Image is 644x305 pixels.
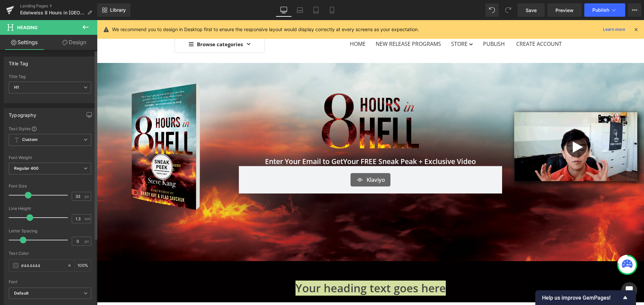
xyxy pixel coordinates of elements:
div: Text Styles [9,126,91,131]
a: Laptop [292,3,308,17]
button: Show survey - Help us improve GemPages! [542,294,629,302]
a: Create Account [414,15,470,33]
a: Mobile [324,3,340,17]
span: px [85,239,90,243]
a: Design [50,35,99,50]
div: Typography [9,108,36,118]
span: Create Account [419,20,465,27]
a: Tablet [308,3,324,17]
button: Publish [584,3,625,17]
div: Font [9,280,91,284]
span: Klaviyo [270,156,288,164]
span: Preview [555,7,574,14]
span: New Release Programs [279,20,344,27]
a: New Release Programs [274,15,349,33]
a: Home [253,15,274,33]
a: Landing Pages [20,3,97,9]
span: Save [526,7,537,14]
button: Undo [485,3,499,17]
a: Store [349,15,381,33]
div: Line Height [9,206,91,211]
span: Your FREE Sneak Peak + Exclusive Video [246,137,379,146]
span: Enter Your Email to Get [168,137,246,146]
span: em [85,217,90,221]
a: Desktop [276,3,292,17]
button: More [628,3,641,17]
p: We recommend you to design in Desktop first to ensure the responsive layout would display correct... [112,26,419,33]
div: % [75,260,91,272]
i: Default [14,291,29,296]
span: Help us improve GemPages! [542,295,621,301]
span: Store [354,20,371,27]
b: Regular 400 [14,166,39,171]
div: Letter Spacing [9,229,91,233]
a: Publish [381,15,413,33]
span: Browse categories [100,21,146,27]
span: Home [253,20,269,27]
span: Publish [592,7,609,13]
span: Heading [17,25,38,30]
div: Title Tag [9,74,91,79]
h1: Your heading text goes here [77,261,470,276]
span: Edelweiss 8 Hours in [GEOGRAPHIC_DATA] Page [20,10,85,15]
b: H1 [14,85,19,90]
span: Publish [386,20,408,27]
a: Preview [547,3,582,17]
input: Color [21,262,64,269]
span: Library [110,7,126,13]
a: New Library [97,3,130,17]
div: Font Weight [9,155,91,160]
button: Redo [501,3,515,17]
div: Text Color [9,251,91,256]
div: Open Intercom Messenger [621,282,637,298]
div: Font Size [9,184,91,188]
a: Learn more [600,25,628,33]
div: Title Tag [9,57,29,66]
span: px [85,194,90,199]
b: Custom [22,137,38,143]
